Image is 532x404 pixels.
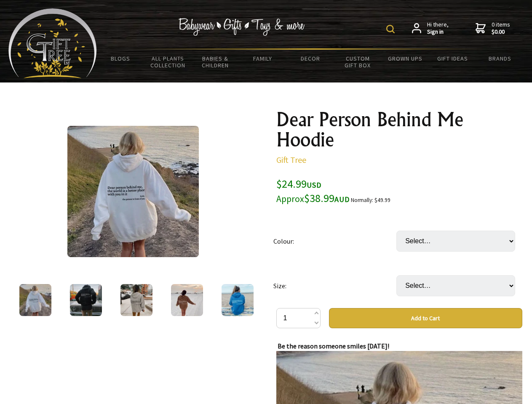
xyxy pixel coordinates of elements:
a: Custom Gift Box [334,50,382,74]
small: Approx [276,193,304,205]
img: Babyware - Gifts - Toys and more... [8,8,97,78]
span: $24.99 $38.99 [276,177,350,205]
a: Family [239,50,287,67]
a: Babies & Children [192,50,239,74]
span: Hi there, [427,21,449,36]
img: Dear Person Behind Me Hoodie [171,284,203,316]
span: AUD [334,194,350,204]
img: Babywear - Gifts - Toys & more [179,18,305,36]
a: Grown Ups [381,50,429,67]
button: Add to Cart [329,308,522,328]
strong: Sign in [427,28,449,36]
img: Dear Person Behind Me Hoodie [120,284,152,316]
td: Colour: [273,219,396,263]
a: BLOGS [97,50,144,67]
a: Gift Tree [276,154,306,165]
span: 0 items [492,21,510,36]
img: Dear Person Behind Me Hoodie [70,284,102,316]
img: Dear Person Behind Me Hoodie [19,284,51,316]
a: Gift Ideas [429,50,476,67]
small: Normally: $49.99 [351,197,390,204]
strong: $0.00 [492,28,510,36]
a: 0 items$0.00 [476,21,510,36]
td: Size: [273,263,396,308]
img: Dear Person Behind Me Hoodie [67,126,199,257]
img: Dear Person Behind Me Hoodie [222,284,254,316]
a: Hi there,Sign in [412,21,449,36]
a: All Plants Collection [144,50,192,74]
img: product search [386,25,395,33]
h1: Dear Person Behind Me Hoodie [276,109,522,150]
a: Brands [476,50,524,67]
span: USD [307,180,321,190]
a: Decor [286,50,334,67]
